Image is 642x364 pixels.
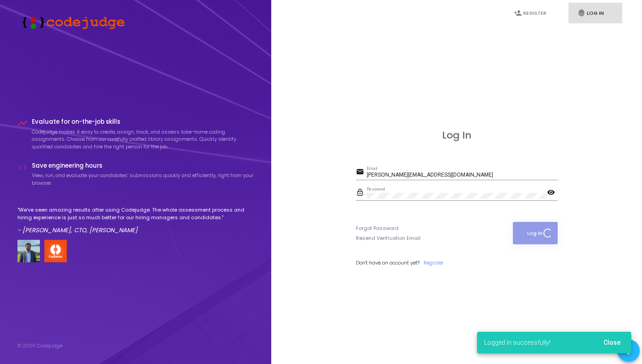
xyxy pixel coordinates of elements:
p: "We've seen amazing results after using Codejudge. The whole assessment process and hiring experi... [17,206,254,221]
h4: Evaluate for on-the-job skills [32,118,254,126]
a: fingerprintLog In [568,3,622,24]
i: timeline [17,118,27,128]
h3: Log In [356,130,558,141]
i: fingerprint [577,9,586,17]
a: Register [424,259,443,267]
button: Close [596,334,628,351]
i: code [17,162,27,172]
a: Resend Verification Email [356,234,421,242]
a: Forgot Password [356,225,399,232]
img: user image [17,240,40,262]
img: company-logo [44,240,67,262]
i: person_add [514,9,522,17]
mat-icon: lock_outline [356,188,367,199]
button: Log In [513,222,557,244]
p: View, run, and evaluate your candidates’ submissions quickly and efficiently, right from your bro... [32,172,254,186]
span: Don't have an account yet? [356,259,420,266]
a: person_addRegister [505,3,559,24]
span: Logged in successfully! [484,338,551,347]
h4: Save engineering hours [32,162,254,169]
div: © 2025 Codejudge [17,342,62,350]
mat-icon: visibility [547,188,558,199]
span: Close [603,339,620,346]
p: Codejudge makes it easy to create, assign, track, and assess take-home coding assignments. Choose... [32,128,254,151]
mat-icon: email [356,167,367,178]
input: Email [367,172,558,178]
em: - [PERSON_NAME], CTO, [PERSON_NAME] [17,226,138,234]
